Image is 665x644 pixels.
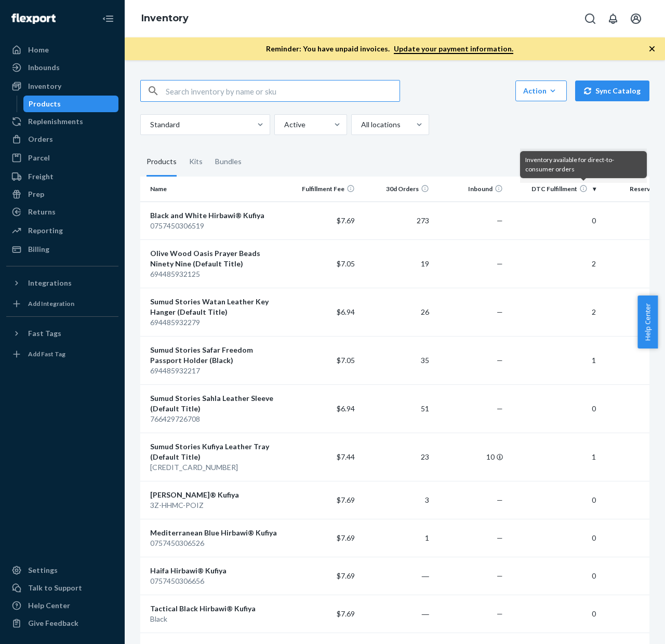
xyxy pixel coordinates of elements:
a: Inventory [6,78,118,95]
button: Sync Catalog [575,81,649,101]
div: Home [28,45,49,55]
a: Orders [6,131,118,147]
div: Sumud Stories Safar Freedom Passport Holder (Black) [150,345,281,366]
td: 0 [507,519,600,557]
td: ― [359,595,433,633]
div: Kits [189,147,203,177]
input: Search inventory by name or sku [166,81,400,101]
div: Freight [28,171,54,182]
div: Add Fast Tag [28,350,65,358]
div: [CREDIT_CARD_NUMBER] [150,462,281,473]
input: Standard [149,119,150,130]
span: — [497,495,503,504]
div: 766429726708 [150,414,281,424]
div: Inbounds [28,62,60,73]
a: Add Integration [6,296,118,312]
span: $7.69 [337,216,355,225]
div: Bundles [215,147,242,177]
div: Haifa Hirbawi® Kufiya [150,566,281,576]
div: Prep [28,189,44,199]
span: — [497,259,503,268]
span: — [497,404,503,413]
div: 0757450306656 [150,576,281,586]
a: Replenishments [6,113,118,130]
td: 10 [433,433,508,481]
input: Active [283,119,284,130]
div: Olive Wood Oasis Prayer Beads Ninety Nine (Default Title) [150,248,281,269]
button: Close Navigation [98,8,118,29]
div: Sumud Stories Sahla Leather Sleeve (Default Title) [150,393,281,414]
td: 26 [359,288,433,336]
div: 3Z-HHMC-POIZ [150,500,281,511]
a: Products [23,96,119,112]
div: Integrations [28,278,72,288]
div: Fast Tags [28,328,61,339]
div: [PERSON_NAME]® Kufiya [150,490,281,500]
button: Action [515,81,567,101]
td: 51 [359,384,433,433]
span: $7.69 [337,609,355,618]
div: Give Feedback [28,618,78,628]
div: Tactical Black Hirbawi® Kufiya [150,603,281,614]
span: $6.94 [337,307,355,316]
div: Reporting [28,225,63,236]
div: 694485932125 [150,269,281,279]
th: Name [146,177,285,202]
div: Sumud Stories Watan Leather Key Hanger (Default Title) [150,297,281,317]
td: 0 [507,384,600,433]
a: Settings [6,562,118,579]
div: Talk to Support [28,583,82,593]
div: Settings [28,565,58,575]
th: 30d Orders [359,177,433,202]
p: Reminder: You have unpaid invoices. [266,44,513,54]
button: Open notifications [603,8,623,29]
a: Help Center [6,597,118,614]
div: Inventory available for direct-to-consumer orders [525,155,642,174]
div: Parcel [28,153,50,163]
div: Black [150,614,281,624]
span: $7.05 [337,259,355,268]
button: Integrations [6,275,118,291]
td: 0 [507,557,600,595]
td: 23 [359,433,433,481]
td: 1 [359,519,433,557]
td: 273 [359,202,433,239]
div: 694485932279 [150,317,281,328]
th: DTC Fulfillment [507,177,600,202]
button: Open account menu [626,8,646,29]
div: Replenishments [28,116,83,127]
button: Help Center [637,296,658,348]
td: 2 [507,288,600,336]
img: Flexport logo [11,14,56,24]
span: — [497,571,503,580]
span: — [497,533,503,542]
span: — [497,307,503,316]
td: 2 [507,239,600,288]
div: Orders [28,134,53,144]
button: Give Feedback [6,615,118,632]
div: Sumud Stories Kufiya Leather Tray (Default Title) [150,441,281,462]
div: Inventory [28,81,61,91]
a: Reporting [6,222,118,239]
span: $7.69 [337,571,355,580]
span: — [497,609,503,618]
td: 35 [359,336,433,384]
td: ― [359,557,433,595]
td: 0 [507,595,600,633]
div: Products [147,147,177,177]
th: Inbound [433,177,508,202]
td: 1 [507,433,600,481]
span: $7.44 [337,452,355,461]
div: Help Center [28,600,70,611]
a: Freight [6,168,118,185]
a: Home [6,42,118,58]
span: $7.69 [337,533,355,542]
a: Talk to Support [6,580,118,596]
td: 0 [507,481,600,519]
th: Fulfillment Fee [285,177,360,202]
button: Open Search Box [580,8,601,29]
ol: breadcrumbs [133,4,197,34]
span: $6.94 [337,404,355,413]
a: Inbounds [6,59,118,76]
div: 0757450306519 [150,221,281,231]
